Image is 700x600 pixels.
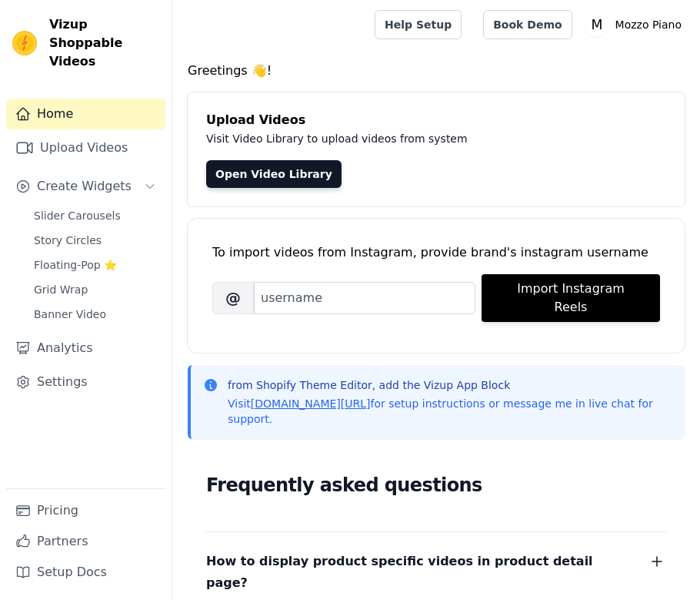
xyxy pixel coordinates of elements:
[254,282,475,314] input: username
[206,470,666,501] h2: Frequently asked questions
[49,15,159,71] span: Vizup Shoppable Videos
[6,132,165,163] a: Upload Videos
[6,495,165,526] a: Pricing
[6,526,165,557] a: Partners
[6,367,165,397] a: Settings
[228,396,672,427] p: Visit for setup instructions or message me in live chat for support.
[6,333,165,364] a: Analytics
[228,377,672,393] p: from Shopify Theme Editor, add the Vizup App Block
[609,11,688,39] p: Mozzo Piano
[25,303,165,325] a: Banner Video
[25,205,165,226] a: Slider Carousels
[206,111,666,129] h4: Upload Videos
[206,551,666,594] button: How to display product specific videos in product detail page?
[34,307,106,322] span: Banner Video
[25,279,165,300] a: Grid Wrap
[251,397,371,410] a: [DOMAIN_NAME][URL]
[6,99,165,129] a: Home
[34,208,121,223] span: Slider Carousels
[34,257,117,273] span: Floating-Pop ⭐
[375,10,462,39] a: Help Setup
[34,233,102,248] span: Story Circles
[212,243,660,262] div: To import videos from Instagram, provide brand's instagram username
[37,177,132,196] span: Create Widgets
[25,254,165,276] a: Floating-Pop ⭐
[188,62,685,80] h4: Greetings 👋!
[206,551,629,594] span: How to display product specific videos in product detail page?
[591,17,602,32] text: M
[6,557,165,588] a: Setup Docs
[482,274,660,322] button: Import Instagram Reels
[206,160,342,188] a: Open Video Library
[34,282,88,297] span: Grid Wrap
[585,11,688,39] button: M Mozzo Piano
[25,230,165,251] a: Story Circles
[206,129,666,148] p: Visit Video Library to upload videos from system
[212,282,254,314] span: @
[483,10,572,39] a: Book Demo
[12,31,37,55] img: Vizup
[6,171,165,202] button: Create Widgets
